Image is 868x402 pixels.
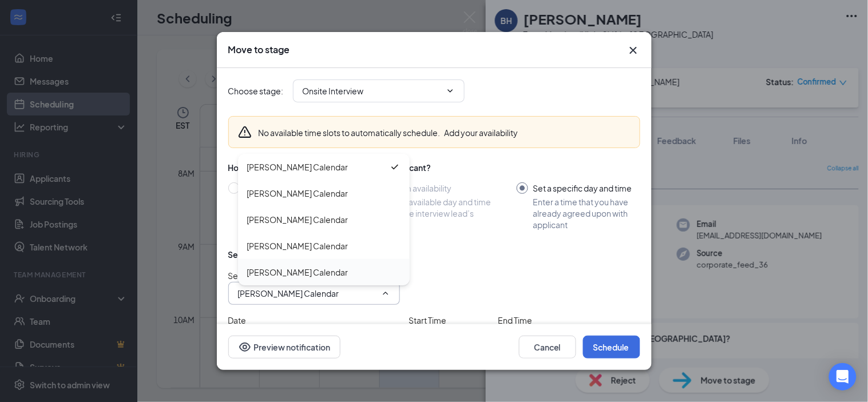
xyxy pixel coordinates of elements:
[259,127,518,138] div: No available time slots to automatically schedule.
[228,85,284,97] span: Choose stage :
[627,43,640,57] svg: Cross
[238,340,252,354] svg: Eye
[247,161,348,173] div: [PERSON_NAME] Calendar
[228,162,640,173] div: How do you want to schedule time with the applicant?
[238,125,252,139] svg: Warning
[445,127,518,138] button: Add your availability
[627,43,640,57] button: Close
[228,43,290,56] h3: Move to stage
[247,240,348,252] div: [PERSON_NAME] Calendar
[498,315,533,325] span: End Time
[228,270,289,281] span: Select Calendar
[247,266,348,278] div: [PERSON_NAME] Calendar
[381,289,390,298] svg: ChevronUp
[247,187,348,200] div: [PERSON_NAME] Calendar
[446,86,455,95] svg: ChevronDown
[829,363,857,391] div: Open Intercom Messenger
[228,336,340,359] button: Preview notificationEye
[228,315,247,325] span: Date
[409,315,447,325] span: Start Time
[519,336,576,359] button: Cancel
[583,336,640,359] button: Schedule
[389,161,401,173] svg: Checkmark
[247,213,348,226] div: [PERSON_NAME] Calendar
[228,249,306,260] div: Select a Date & Time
